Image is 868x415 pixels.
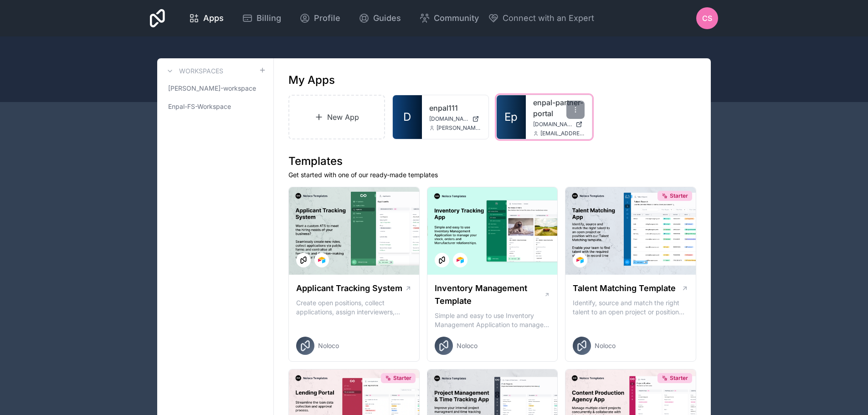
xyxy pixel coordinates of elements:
span: Noloco [318,341,339,350]
h1: Inventory Management Template [435,282,544,307]
span: Profile [314,12,340,25]
span: [DOMAIN_NAME] [429,115,468,123]
span: [PERSON_NAME]-workspace [168,84,256,93]
a: [DOMAIN_NAME] [533,121,585,128]
a: Community [412,8,486,28]
h1: Talent Matching Template [573,282,676,295]
h1: Templates [288,154,696,169]
span: Noloco [457,341,478,350]
p: Identify, source and match the right talent to an open project or position with our Talent Matchi... [573,298,688,317]
span: Starter [670,374,688,382]
span: [EMAIL_ADDRESS][DOMAIN_NAME] [540,130,585,137]
a: D [393,95,422,139]
span: [DOMAIN_NAME] [533,121,572,128]
img: Airtable Logo [457,256,464,264]
a: [PERSON_NAME]-workspace [164,80,266,97]
span: Connect with an Expert [503,12,594,25]
p: Get started with one of our ready-made templates [288,170,696,179]
a: New App [288,95,385,139]
img: Airtable Logo [318,256,325,264]
a: Workspaces [164,66,223,77]
span: Community [434,12,479,25]
a: Ep [497,95,526,139]
a: Enpal-FS-Workspace [164,98,266,115]
span: D [403,110,411,124]
a: Apps [181,8,231,28]
h1: Applicant Tracking System [296,282,402,295]
span: CS [702,13,712,24]
a: Guides [351,8,408,28]
h3: Workspaces [179,67,223,76]
h1: My Apps [288,73,335,87]
span: Guides [373,12,401,25]
p: Create open positions, collect applications, assign interviewers, centralise candidate feedback a... [296,298,412,317]
img: Airtable Logo [576,256,584,264]
a: Profile [292,8,348,28]
span: Ep [504,110,518,124]
a: enpal-partner-portal [533,97,585,119]
span: Starter [670,192,688,200]
span: Starter [393,374,411,382]
span: Apps [203,12,224,25]
p: Simple and easy to use Inventory Management Application to manage your stock, orders and Manufact... [435,311,550,329]
button: Connect with an Expert [488,12,594,25]
span: Noloco [595,341,616,350]
span: [PERSON_NAME][EMAIL_ADDRESS][DOMAIN_NAME] [437,124,481,132]
a: Billing [235,8,288,28]
span: Billing [257,12,281,25]
a: enpal111 [429,102,481,113]
a: [DOMAIN_NAME] [429,115,481,123]
span: Enpal-FS-Workspace [168,102,231,111]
